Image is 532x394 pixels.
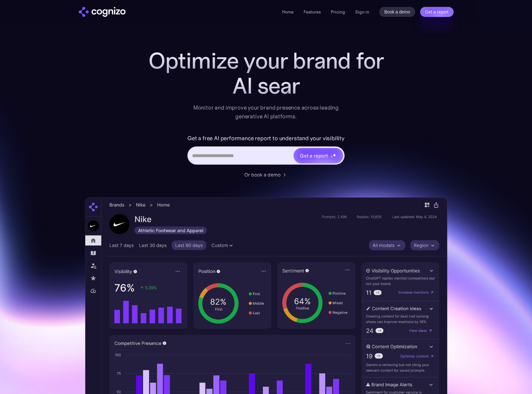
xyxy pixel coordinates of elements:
div: AI sear [141,73,391,98]
a: Book a demo [379,7,415,17]
a: Home [282,9,294,15]
h1: Optimize your brand for [141,48,391,73]
a: Get a reportstarstarstar [293,147,344,164]
img: star [332,153,336,157]
div: Get a report [300,152,328,159]
div: Monitor and improve your brand presence across leading generative AI platforms. [189,103,343,121]
div: Or book a demo [244,171,281,178]
a: Get a report [420,7,454,17]
img: cognizo logo [79,7,126,17]
a: Or book a demo [244,171,288,178]
a: Features [304,9,321,15]
img: star [331,156,333,158]
a: Sign in [355,8,369,16]
form: Hero URL Input Form [187,133,345,168]
label: Get a free AI performance report to understand your visibility [187,133,345,143]
img: star [331,153,332,154]
a: Pricing [331,9,345,15]
a: home [79,7,126,17]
